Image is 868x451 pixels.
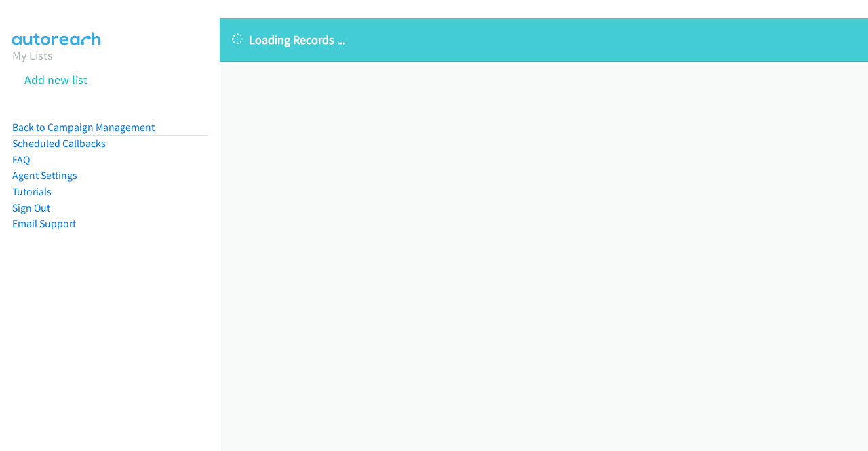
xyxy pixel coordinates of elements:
p: Loading Records ... [232,31,856,49]
a: Agent Settings [12,169,77,182]
a: Tutorials [12,185,52,198]
a: Back to Campaign Management [12,121,155,134]
a: Add new list [24,72,87,87]
a: Scheduled Callbacks [12,137,106,150]
a: Sign Out [12,201,50,214]
a: FAQ [12,153,30,166]
a: Email Support [12,217,76,230]
a: My Lists [12,47,53,63]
